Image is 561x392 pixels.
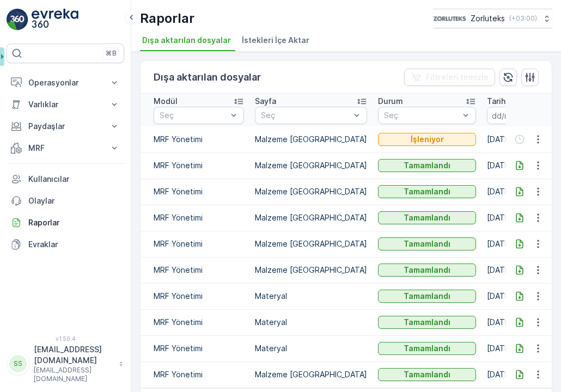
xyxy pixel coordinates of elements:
p: Paydaşlar [28,121,102,132]
p: Materyal [255,291,367,302]
p: Tamamlandı [404,238,450,249]
p: Olaylar [28,195,120,206]
button: SS[EMAIL_ADDRESS][DOMAIN_NAME][EMAIL_ADDRESS][DOMAIN_NAME] [7,344,124,383]
p: Operasyonlar [28,77,102,88]
button: Tamamlandı [378,342,476,355]
p: MRF Yönetimi [154,134,244,145]
p: MRF Yönetimi [154,238,244,249]
button: Tamamlandı [378,211,476,224]
p: [EMAIL_ADDRESS][DOMAIN_NAME] [34,344,113,366]
button: Operasyonlar [7,72,124,94]
p: MRF Yönetimi [154,265,244,275]
p: MRF Yönetimi [154,186,244,197]
p: Seç [160,110,227,121]
p: Tamamlandı [404,160,450,171]
div: SS [9,355,27,372]
button: Tamamlandı [378,316,476,329]
span: İstekleri İçe Aktar [242,35,309,46]
img: logo [7,9,28,30]
p: Tamamlandı [404,317,450,328]
button: Tamamlandı [378,290,476,303]
p: MRF Yönetimi [154,212,244,223]
p: Kullanıcılar [28,174,120,185]
p: Tamamlandı [404,212,450,223]
p: Raporlar [140,10,194,27]
img: 6-1-9-3_wQBzyll.png [433,13,466,24]
button: MRF [7,137,124,159]
p: Tamamlandı [404,343,450,354]
p: [EMAIL_ADDRESS][DOMAIN_NAME] [34,366,113,383]
button: Tamamlandı [378,185,476,198]
p: MRF Yönetimi [154,291,244,302]
p: Durum [378,96,403,107]
p: Tamamlandı [404,186,450,197]
p: Sayfa [255,96,276,107]
p: MRF Yönetimi [154,160,244,171]
p: MRF Yönetimi [154,369,244,380]
button: Tamamlandı [378,237,476,250]
p: Materyal [255,343,367,354]
button: Varlıklar [7,94,124,115]
p: Modül [154,96,178,107]
span: Dışa aktarılan dosyalar [142,35,231,46]
p: MRF [28,143,102,154]
p: Seç [261,110,350,121]
p: Tarih [487,96,505,107]
p: Dışa aktarılan dosyalar [154,70,261,85]
a: Evraklar [7,234,124,255]
p: Malzeme [GEOGRAPHIC_DATA] [255,212,367,223]
p: Tamamlandı [404,291,450,302]
p: Raporlar [28,217,120,228]
p: Varlıklar [28,99,102,110]
button: Zorluteks(+03:00) [433,9,552,28]
p: Evraklar [28,239,120,250]
p: Malzeme [GEOGRAPHIC_DATA] [255,369,367,380]
p: MRF Yönetimi [154,317,244,328]
p: ( +03:00 ) [509,14,537,23]
p: Zorluteks [471,13,505,24]
p: Tamamlandı [404,265,450,275]
p: Tamamlandı [404,369,450,380]
p: Malzeme [GEOGRAPHIC_DATA] [255,265,367,275]
p: Malzeme [GEOGRAPHIC_DATA] [255,160,367,171]
p: Filtreleri temizle [426,72,489,83]
button: Tamamlandı [378,368,476,381]
p: Malzeme [GEOGRAPHIC_DATA] [255,186,367,197]
p: Malzeme [GEOGRAPHIC_DATA] [255,134,367,145]
a: Kullanıcılar [7,168,124,190]
p: Seç [384,110,459,121]
p: Materyal [255,317,367,328]
button: Filtreleri temizle [404,69,495,86]
button: İşleniyor [378,133,476,146]
p: Malzeme [GEOGRAPHIC_DATA] [255,238,367,249]
a: Raporlar [7,212,124,234]
span: v 1.50.4 [7,335,124,342]
button: Tamamlandı [378,264,476,277]
p: ⌘B [106,49,117,58]
a: Olaylar [7,190,124,212]
button: Paydaşlar [7,115,124,137]
p: İşleniyor [411,134,444,145]
button: Tamamlandı [378,159,476,172]
img: logo_light-DOdMpM7g.png [32,9,78,30]
p: MRF Yönetimi [154,343,244,354]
